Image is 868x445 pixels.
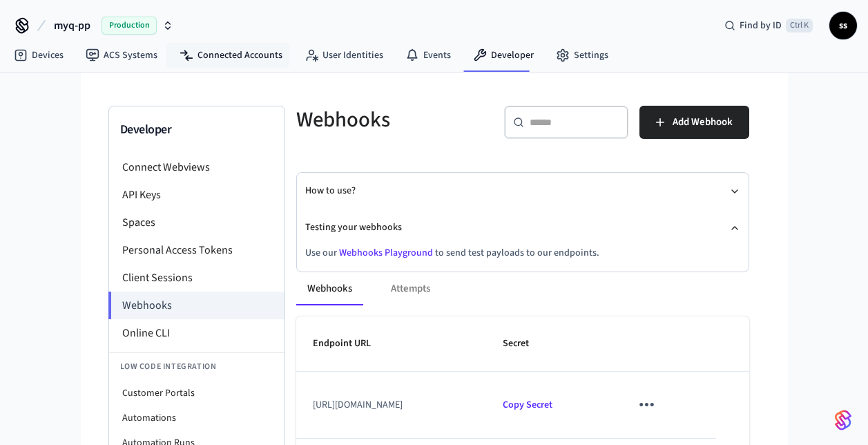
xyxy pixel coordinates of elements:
[296,106,488,134] h5: Webhooks
[786,19,813,32] span: Ctrl K
[109,181,284,209] li: API Keys
[109,264,284,292] li: Client Sessions
[673,113,733,131] span: Add Webhook
[102,17,157,35] span: Production
[713,13,824,38] div: Find by IDCtrl K
[54,17,90,34] span: myq-pp
[305,246,740,272] div: Testing your webhooks
[503,398,552,412] span: Copied!
[109,319,284,347] li: Online CLI
[109,236,284,264] li: Personal Access Tokens
[3,43,75,68] a: Devices
[75,43,168,68] a: ACS Systems
[462,43,545,68] a: Developer
[293,43,394,68] a: User Identities
[831,13,856,38] span: ss
[829,12,857,39] button: ss
[313,333,389,354] span: Endpoint URL
[305,209,740,246] button: Testing your webhooks
[545,43,619,68] a: Settings
[109,406,284,430] li: Automations
[109,153,284,181] li: Connect Webviews
[108,292,284,319] li: Webhooks
[296,272,363,305] button: Webhooks
[109,209,284,236] li: Spaces
[835,409,851,431] img: SeamLogoGradient.69752ec5.svg
[120,120,273,140] h3: Developer
[305,173,740,209] button: How to use?
[503,333,547,354] span: Secret
[296,372,486,438] td: [URL][DOMAIN_NAME]
[109,381,284,406] li: Customer Portals
[394,43,462,68] a: Events
[296,272,749,305] div: ant example
[339,246,433,260] a: Webhooks Playground
[305,246,740,261] p: Use our to send test payloads to our endpoints.
[740,19,782,32] span: Find by ID
[639,106,749,139] button: Add Webhook
[109,352,284,381] li: Low Code Integration
[168,43,293,68] a: Connected Accounts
